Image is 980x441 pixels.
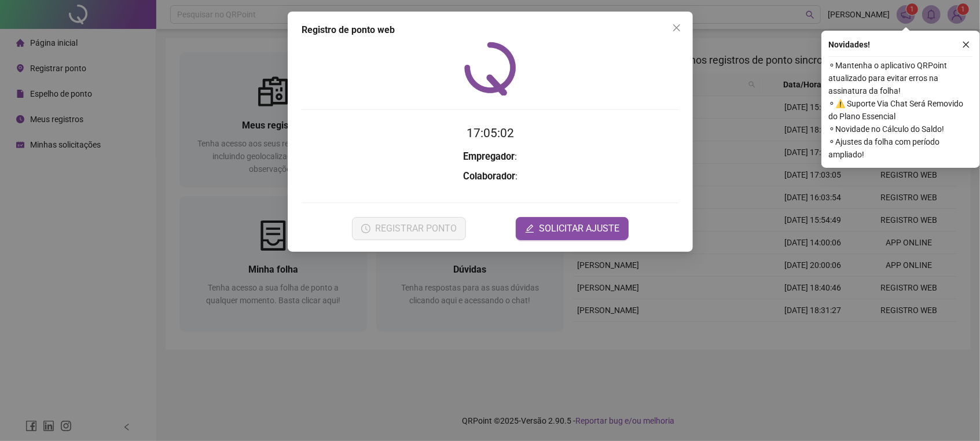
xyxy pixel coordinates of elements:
span: ⚬ Ajustes da folha com período ampliado! [828,135,973,161]
span: ⚬ ⚠️ Suporte Via Chat Será Removido do Plano Essencial [828,97,973,123]
h3: : [302,169,679,184]
strong: Empregador [463,151,515,162]
span: Novidades ! [828,38,870,51]
strong: Colaborador [463,171,515,182]
span: ⚬ Novidade no Cálculo do Saldo! [828,123,973,135]
button: editSOLICITAR AJUSTE [516,217,629,240]
span: close [962,41,970,49]
span: SOLICITAR AJUSTE [539,222,619,236]
button: REGISTRAR PONTO [351,217,465,240]
time: 17:05:02 [467,126,514,140]
span: edit [525,224,534,233]
div: Registro de ponto web [302,23,679,37]
span: ⚬ Mantenha o aplicativo QRPoint atualizado para evitar erros na assinatura da folha! [828,59,973,97]
span: close [672,23,681,32]
h3: : [302,149,679,164]
button: Close [667,19,686,37]
img: QRPoint [464,42,516,95]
